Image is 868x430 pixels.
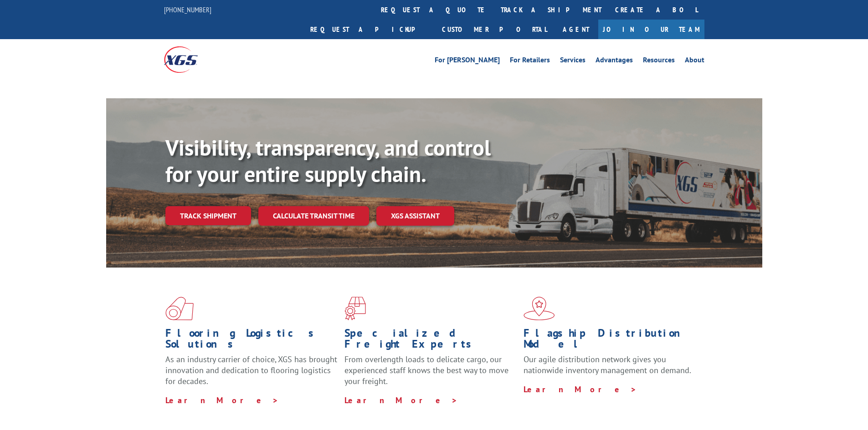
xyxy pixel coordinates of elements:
span: Our agile distribution network gives you nationwide inventory management on demand. [524,354,691,375]
a: For Retailers [510,56,550,66]
h1: Flagship Distribution Model [524,328,696,354]
p: From overlength loads to delicate cargo, our experienced staff knows the best way to move your fr... [344,354,517,395]
a: Request a pickup [303,20,435,39]
h1: Specialized Freight Experts [344,328,517,354]
a: Agent [554,20,598,39]
a: Calculate transit time [258,206,369,226]
img: xgs-icon-focused-on-flooring-red [344,297,366,320]
b: Visibility, transparency, and control for your entire supply chain. [165,133,491,188]
span: As an industry carrier of choice, XGS has brought innovation and dedication to flooring logistics... [165,354,337,386]
a: XGS ASSISTANT [376,206,454,226]
a: Learn More > [524,384,637,395]
a: Resources [643,56,675,66]
a: Services [560,56,586,66]
a: Track shipment [165,206,251,225]
a: About [685,56,704,66]
a: Join Our Team [598,20,704,39]
a: [PHONE_NUMBER] [164,5,211,14]
a: Customer Portal [435,20,554,39]
img: xgs-icon-total-supply-chain-intelligence-red [165,297,194,320]
a: Learn More > [344,395,458,405]
h1: Flooring Logistics Solutions [165,328,338,354]
a: Advantages [596,56,633,66]
a: Learn More > [165,395,279,405]
img: xgs-icon-flagship-distribution-model-red [524,297,555,320]
a: For [PERSON_NAME] [435,56,500,66]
